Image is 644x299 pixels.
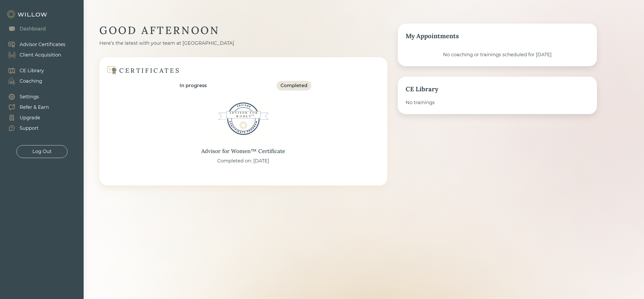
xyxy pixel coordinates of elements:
a: Coaching [3,76,44,86]
div: CERTIFICATES [119,66,180,75]
div: Dashboard [20,25,46,32]
a: Advisor Certificates [3,39,65,50]
div: Coaching [20,78,42,85]
div: Upgrade [20,114,40,121]
a: Settings [3,92,49,102]
div: My Appointments [406,31,589,41]
div: CE Library [406,84,589,94]
div: CE Library [20,67,44,74]
a: Refer & Earn [3,102,49,112]
div: Completed [280,82,307,89]
img: Advisor for Women™ Certificate Badge [217,93,269,145]
div: No trainings [406,99,589,106]
img: Willow [7,10,48,19]
div: Advisor Certificates [20,41,65,48]
div: Settings [20,93,39,100]
div: Completed on: [DATE] [217,157,269,165]
div: Refer & Earn [20,104,49,111]
div: In progress [180,82,207,89]
a: Upgrade [3,112,49,123]
div: Log Out [32,148,51,155]
div: No coaching or trainings scheduled for [DATE] [406,51,589,58]
div: Here’s the latest with your team at [GEOGRAPHIC_DATA] [99,40,387,47]
a: CE Library [3,65,44,76]
a: Client Acquisition [3,50,65,60]
div: Advisor for Women™ Certificate [201,147,285,155]
a: Dashboard [3,24,46,34]
div: Client Acquisition [20,52,61,59]
div: GOOD AFTERNOON [99,24,387,37]
div: Support [20,125,38,132]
